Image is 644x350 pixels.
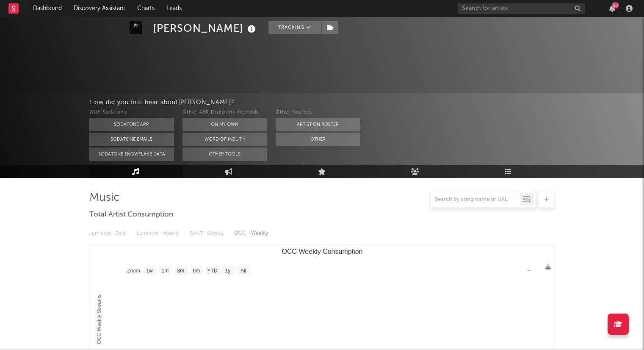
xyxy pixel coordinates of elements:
[612,2,619,8] div: 27
[193,268,200,274] text: 6m
[458,3,585,14] input: Search for artists
[127,268,140,274] text: Zoom
[96,294,102,344] text: OCC Weekly Streams
[89,147,174,161] button: Sodatone Snowflake Data
[146,268,153,274] text: 1w
[182,133,267,146] button: Word Of Mouth
[276,118,360,131] button: Artist on Roster
[89,108,174,118] div: With Sodatone
[207,268,217,274] text: YTD
[182,108,267,118] div: Other A&R Discovery Methods
[268,21,321,34] button: Tracking
[609,5,615,12] button: 27
[161,268,169,274] text: 1m
[282,248,362,255] text: OCC Weekly Consumption
[177,268,184,274] text: 3m
[182,118,267,131] button: On My Own
[431,196,520,203] input: Search by song name or URL
[240,268,246,274] text: All
[89,118,174,131] button: Sodatone App
[225,268,230,274] text: 1y
[276,108,360,118] div: Other Sources
[182,147,267,161] button: Other Tools
[276,133,360,146] button: Other
[89,133,174,146] button: Sodatone Emails
[526,267,531,273] text: →
[153,21,258,35] div: [PERSON_NAME]
[89,210,173,220] span: Total Artist Consumption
